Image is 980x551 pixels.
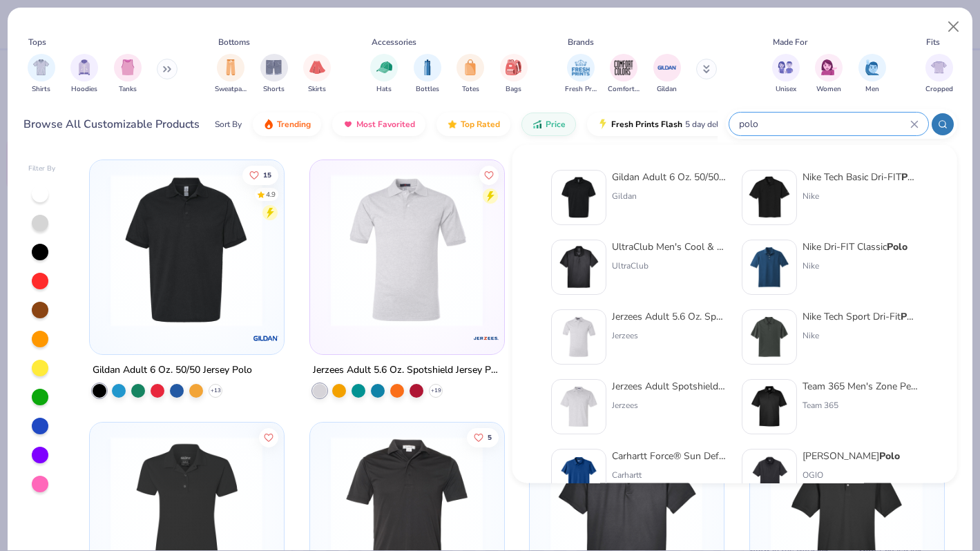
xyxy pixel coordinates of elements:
img: most_fav.gif [343,119,354,130]
button: Top Rated [436,113,510,136]
img: 49162466-3b8a-4023-b20d-b119b790626e [748,316,791,358]
button: filter button [70,54,98,95]
img: Totes Image [463,59,478,75]
img: Unisex Image [778,59,794,75]
span: Sweatpants [215,84,247,95]
img: Hoodies Image [77,59,92,75]
button: Like [242,165,278,184]
button: filter button [565,54,597,95]
img: dfc7bb9a-27cb-44e4-8f3e-15586689f92a [748,246,791,289]
div: Team 365 Men's Zone Performance [803,379,919,394]
img: Shorts Image [266,59,282,75]
button: filter button [608,54,640,95]
div: Fits [926,36,940,48]
img: c97cad69-f887-4d49-8b79-01c5442a5363 [490,174,655,327]
button: Like [259,427,278,447]
div: Nike [803,329,919,342]
div: filter for Gildan [653,54,681,95]
div: Gildan Adult 6 Oz. 50/50 Jersey [612,170,728,184]
div: Gildan [612,190,728,202]
span: Fresh Prints Flash [611,119,682,130]
div: filter for Bottles [414,54,441,95]
div: UltraClub Men's Cool & Dry Mesh Pique [612,240,728,254]
img: 58f3562e-1865-49f9-a059-47c567f7ec2e [104,174,269,327]
div: filter for Shirts [28,54,55,95]
div: Carhartt Force® Sun Defender™ [612,449,728,463]
span: Most Favorited [356,119,415,130]
span: Bags [506,84,521,95]
img: trending.gif [263,119,274,130]
div: 4.9 [266,189,276,200]
button: Price [521,113,576,136]
img: Gildan Image [657,57,678,78]
span: Trending [277,119,311,130]
strong: Polo [901,310,921,323]
div: filter for Men [858,54,886,95]
button: filter button [457,54,484,95]
span: Bottles [416,84,439,95]
img: a2eb7a3f-2b55-4b0a-bd2e-2a00e29b8df4 [557,455,600,498]
div: [PERSON_NAME] [803,449,900,463]
div: Bottoms [218,36,250,48]
div: filter for Cropped [925,54,953,95]
img: Sweatpants Image [223,59,238,75]
div: Nike Tech Sport Dri-Fit [803,309,919,324]
div: Made For [773,36,807,48]
img: Jerzees logo [472,324,499,351]
img: Tanks Image [120,59,135,75]
img: Skirts Image [309,59,325,75]
div: filter for Women [815,54,843,95]
span: Gildan [657,84,677,95]
img: 1e83f757-3936-41c1-98d4-2ae4c75d0465 [557,385,600,428]
button: Like [479,165,499,184]
div: Team 365 [803,399,919,412]
span: Hoodies [71,84,97,95]
div: Brands [568,36,594,48]
div: Nike [803,190,919,202]
img: 887ec41e-5a07-4b1b-a874-1a2274378c51 [557,316,600,358]
div: filter for Shorts [260,54,288,95]
button: filter button [858,54,886,95]
div: Tops [28,36,46,48]
button: Fresh Prints Flash5 day delivery [587,113,747,136]
div: Nike Tech Basic Dri-FIT [803,170,919,184]
img: Men Image [865,59,880,75]
img: Cropped Image [931,59,947,75]
img: 58f3562e-1865-49f9-a059-47c567f7ec2e [557,176,600,219]
div: Browse All Customizable Products [23,116,200,133]
div: Jerzees Adult 5.6 Oz. Spotshield Jersey Polo [313,361,501,378]
div: Filter By [28,164,56,174]
button: filter button [215,54,247,95]
span: Cropped [925,84,953,95]
img: 887ec41e-5a07-4b1b-a874-1a2274378c51 [324,174,490,327]
div: UltraClub [612,260,728,272]
strong: Polo [887,240,907,253]
div: Accessories [372,36,416,48]
button: filter button [653,54,681,95]
button: filter button [925,54,953,95]
div: OGIO [803,469,900,481]
img: 7db7217e-fe4c-409c-8c63-34ee16a202cc [748,455,791,498]
button: filter button [260,54,288,95]
span: Price [546,119,566,130]
strong: Polo [879,449,900,463]
img: Hats Image [376,59,392,75]
span: Fresh Prints [565,84,597,95]
div: filter for Comfort Colors [608,54,640,95]
img: Fresh Prints Image [570,57,591,78]
span: Unisex [776,84,796,95]
button: Close [941,14,967,40]
strong: Polo [901,171,922,184]
div: Gildan Adult 6 Oz. 50/50 Jersey Polo [93,361,252,378]
img: Bags Image [506,59,521,75]
span: Top Rated [461,119,500,130]
img: 8b8aa6ba-93bc-462d-b910-811b585bc36f [557,246,600,289]
img: Shirts Image [33,59,49,75]
div: Jerzees Adult 5.6 Oz. Spotshield Jersey [612,309,728,324]
span: Hats [376,84,392,95]
img: Gildan logo [252,324,280,351]
button: Trending [253,113,321,136]
span: + 19 [430,386,441,394]
div: filter for Skirts [303,54,331,95]
button: filter button [772,54,800,95]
